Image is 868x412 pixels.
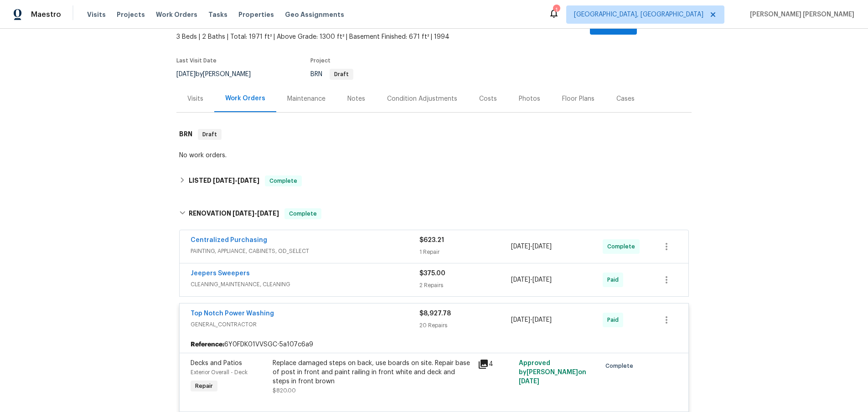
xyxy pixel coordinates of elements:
[87,10,106,19] span: Visits
[310,71,353,77] span: BRN
[191,270,250,277] a: Jeepers Sweepers
[189,175,259,186] h6: LISTED
[208,11,227,18] span: Tasks
[191,370,248,375] span: Exterior Overall - Deck
[191,381,217,391] span: Repair
[189,208,279,219] h6: RENOVATION
[225,94,265,103] div: Work Orders
[187,94,203,103] div: Visits
[310,58,331,63] span: Project
[156,10,197,19] span: Work Orders
[257,210,279,216] span: [DATE]
[387,94,457,103] div: Condition Adjustments
[273,388,296,393] span: $820.00
[285,209,320,218] span: Complete
[117,10,145,19] span: Projects
[511,243,530,250] span: [DATE]
[511,275,552,284] span: -
[532,317,552,323] span: [DATE]
[419,310,451,317] span: $8,927.78
[179,151,689,160] div: No work orders.
[191,320,419,329] span: GENERAL_CONTRACTOR
[176,120,692,149] div: BRN Draft
[532,243,552,250] span: [DATE]
[616,94,635,103] div: Cases
[607,242,639,251] span: Complete
[532,277,552,283] span: [DATE]
[232,210,279,216] span: -
[511,242,552,251] span: -
[511,317,530,323] span: [DATE]
[419,270,445,277] span: $375.00
[176,199,692,228] div: RENOVATION [DATE]-[DATE]Complete
[419,321,511,330] div: 20 Repairs
[191,310,274,317] a: Top Notch Power Washing
[553,5,559,15] div: 1
[519,94,540,103] div: Photos
[176,170,692,192] div: LISTED [DATE]-[DATE]Complete
[479,94,497,103] div: Costs
[419,237,444,243] span: $623.21
[519,360,586,385] span: Approved by [PERSON_NAME] on
[176,69,262,80] div: by [PERSON_NAME]
[519,378,539,385] span: [DATE]
[347,94,365,103] div: Notes
[605,361,637,371] span: Complete
[285,10,344,19] span: Geo Assignments
[176,71,196,77] span: [DATE]
[199,130,221,139] span: Draft
[419,281,511,290] div: 2 Repairs
[238,177,259,184] span: [DATE]
[232,210,254,216] span: [DATE]
[266,176,301,185] span: Complete
[191,360,242,366] span: Decks and Patios
[511,315,552,324] span: -
[191,247,419,256] span: PAINTING, APPLIANCE, CABINETS, OD_SELECT
[176,32,513,41] span: 3 Beds | 2 Baths | Total: 1971 ft² | Above Grade: 1300 ft² | Basement Finished: 671 ft² | 1994
[31,10,61,19] span: Maestro
[562,94,594,103] div: Floor Plans
[176,58,217,63] span: Last Visit Date
[287,94,325,103] div: Maintenance
[179,129,192,140] h6: BRN
[478,359,513,370] div: 4
[331,72,352,77] span: Draft
[213,177,259,184] span: -
[213,177,235,184] span: [DATE]
[273,359,472,386] div: Replace damaged steps on back, use boards on site. Repair base of post in front and paint railing...
[191,280,419,289] span: CLEANING_MAINTENANCE, CLEANING
[607,315,622,324] span: Paid
[574,10,703,19] span: [GEOGRAPHIC_DATA], [GEOGRAPHIC_DATA]
[511,277,530,283] span: [DATE]
[746,10,854,19] span: [PERSON_NAME] [PERSON_NAME]
[607,275,622,284] span: Paid
[238,10,274,19] span: Properties
[180,336,688,353] div: 6Y0FDK01VVSGC-5a107c6a9
[419,247,511,257] div: 1 Repair
[191,340,224,349] b: Reference:
[191,237,267,243] a: Centralized Purchasing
